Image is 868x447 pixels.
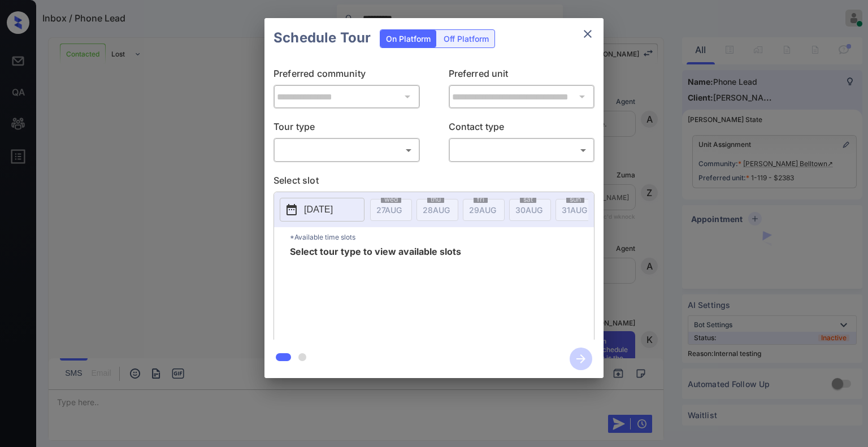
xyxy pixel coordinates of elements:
[274,173,594,192] p: Select slot
[438,30,494,47] div: Off Platform
[274,120,420,138] p: Tour type
[264,18,380,58] h2: Schedule Tour
[304,203,333,216] p: [DATE]
[280,198,364,222] button: [DATE]
[274,67,420,85] p: Preferred community
[576,23,599,45] button: close
[290,227,594,247] p: *Available time slots
[290,247,461,337] span: Select tour type to view available slots
[380,30,436,47] div: On Platform
[449,67,595,85] p: Preferred unit
[449,120,595,138] p: Contact type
